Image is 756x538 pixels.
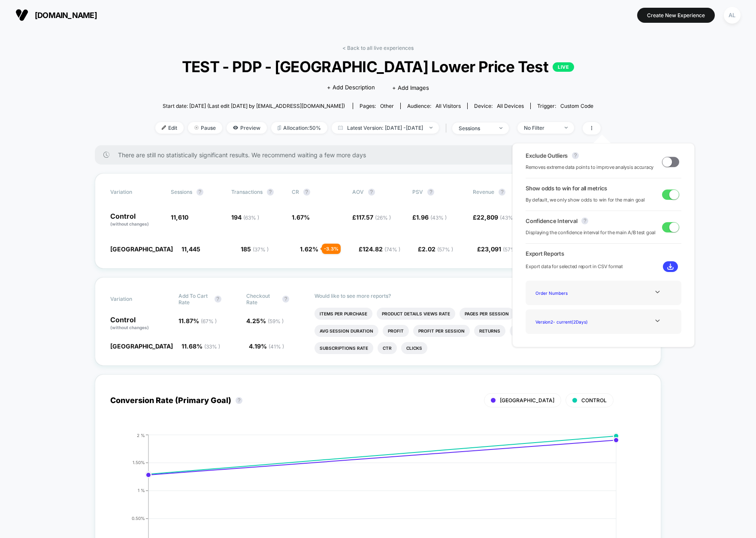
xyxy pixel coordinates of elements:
div: Audience: [407,103,461,109]
span: ( 57 % ) [437,246,453,253]
p: Control [110,316,170,331]
span: Displaying the confidence interval for the main A/B test goal [526,229,656,237]
button: ? [215,296,221,303]
tspan: 0.50% [132,516,145,521]
p: Would like to see more reports? [314,293,646,299]
li: Subscriptions Rate [314,342,373,354]
span: Exclude Outliers [526,152,568,159]
span: £ [352,214,391,221]
span: £ [477,245,519,253]
span: Pause [188,122,222,134]
span: TEST - PDP - [GEOGRAPHIC_DATA] Lower Price Test [178,58,578,76]
span: 4.25 % [246,317,284,324]
span: Transactions [231,189,263,195]
button: ? [303,189,310,196]
p: Control [110,213,162,227]
span: £ [412,214,447,221]
li: Profit Per Session [413,325,470,337]
button: ? [581,217,588,224]
span: 11.68 % [181,342,220,350]
li: Pages Per Session [460,308,514,320]
span: all devices [497,103,524,109]
img: end [429,127,432,128]
div: Version 2 - current ( 2 Days) [532,316,601,327]
span: 22,809 [477,214,516,221]
span: Device: [467,103,530,109]
li: Profit [383,325,409,337]
span: 4.19 % [249,342,284,350]
span: Custom Code [560,103,593,109]
span: ( 26 % ) [375,214,391,221]
img: download [667,263,674,270]
span: | [443,122,452,134]
button: ? [499,189,505,196]
li: Items Per Purchase [314,308,372,320]
span: 194 [231,214,259,221]
div: Order Numbers [532,287,601,299]
span: ( 59 % ) [268,318,284,324]
span: By default, we only show odds to win for the main goal [526,196,645,204]
img: edit [162,125,166,130]
span: Export data for selected report in CSV format [526,263,623,271]
span: 11,445 [181,245,200,253]
tspan: 2 % [137,432,145,437]
span: £ [359,245,400,253]
li: Product Details Views Rate [377,308,455,320]
div: Pages: [360,103,394,109]
li: Returns [474,325,505,337]
span: Checkout Rate [246,293,278,306]
span: [GEOGRAPHIC_DATA] [110,245,173,253]
button: Create New Experience [637,8,715,23]
span: 11.87 % [178,317,217,324]
span: Confidence Interval [526,217,577,224]
li: Avg Session Duration [314,325,378,337]
span: (without changes) [110,325,149,330]
img: end [194,125,199,130]
span: 2.02 [422,245,453,253]
button: ? [427,189,434,196]
span: Removes extreme data points to improve analysis accuracy [526,163,653,171]
button: ? [368,189,375,196]
span: 1.67 % [292,214,310,221]
span: All Visitors [435,103,461,109]
span: Start date: [DATE] (Last edit [DATE] by [EMAIL_ADDRESS][DOMAIN_NAME]) [163,103,345,109]
span: [DOMAIN_NAME] [35,11,97,20]
div: AL [724,7,741,24]
span: [GEOGRAPHIC_DATA] [110,342,173,350]
span: CR [292,189,299,195]
span: 185 [241,245,269,253]
li: Ctr [378,342,397,354]
span: ( 74 % ) [384,246,400,253]
span: ( 43 % ) [430,214,447,221]
div: sessions [459,125,493,131]
span: Allocation: 50% [271,122,327,134]
span: 1.96 [416,214,447,221]
span: ( 33 % ) [204,343,220,350]
div: - 3.3 % [322,244,341,254]
span: ( 67 % ) [201,318,217,324]
span: Show odds to win for all metrics [526,185,607,192]
span: Sessions [171,189,192,195]
span: Edit [155,122,184,134]
span: Revenue [473,189,494,195]
span: AOV [352,189,364,195]
span: + Add Images [392,84,429,91]
button: AL [721,6,743,24]
li: Clicks [401,342,427,354]
span: (without changes) [110,221,149,226]
button: ? [572,152,579,159]
span: ( 63 % ) [243,214,259,221]
span: ( 37 % ) [253,246,269,253]
img: calendar [338,125,343,130]
tspan: 1.50% [133,460,145,465]
span: ( 43 % ) [500,214,516,221]
tspan: 1 % [138,488,145,493]
button: ? [282,296,289,303]
img: Visually logo [15,9,28,21]
span: Variation [110,293,157,306]
span: £ [418,245,453,253]
img: end [499,127,502,129]
span: 11,610 [171,214,188,221]
span: ( 57 % ) [503,246,519,253]
button: [DOMAIN_NAME] [13,8,100,22]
